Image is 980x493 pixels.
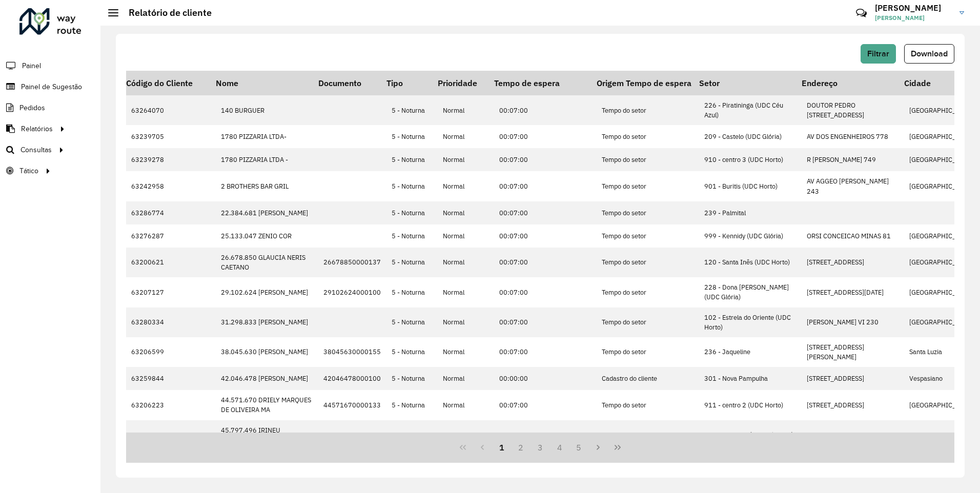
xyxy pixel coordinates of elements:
td: 63206223 [126,390,216,420]
button: 5 [569,438,589,457]
span: Painel [22,60,41,71]
td: 352 - Vilarinho (UDC Céu Azul) [699,420,802,450]
td: Tempo do setor [597,95,699,125]
td: Normal [438,390,494,420]
td: 5 - Noturna [386,201,438,224]
td: 5 - Noturna [386,224,438,248]
td: AV DOS ENGENHEIROS 778 [802,125,904,148]
span: Relatórios [21,124,53,134]
h2: Relatório de cliente [118,7,212,18]
td: [STREET_ADDRESS] [802,248,904,277]
td: 102 - Estrela do Oriente (UDC Horto) [699,307,802,337]
td: Normal [438,248,494,277]
td: 910 - centro 3 (UDC Horto) [699,148,802,171]
td: 44571670000133 [318,390,386,420]
td: 00:07:00 [494,148,597,171]
td: Tempo do setor [597,224,699,248]
td: Cadastro do cliente [597,367,699,390]
td: Tempo do setor [597,125,699,148]
td: 44.571.670 DRIELY MARQUES DE OLIVEIRA MA [216,390,318,420]
td: 45797496000104 [318,420,386,450]
td: 5 - Noturna [386,148,438,171]
th: Setor [699,71,802,95]
button: Last Page [608,438,627,457]
td: 00:07:00 [494,337,597,367]
td: 63239705 [126,125,216,148]
td: 5 - Noturna [386,95,438,125]
td: [PERSON_NAME] VI 230 [802,307,904,337]
td: 00:07:00 [494,95,597,125]
td: Tempo do setor [597,307,699,337]
td: 5 - Noturna [386,367,438,390]
span: Filtrar [867,49,889,58]
td: 00:07:00 [494,390,597,420]
td: 22.384.681 [PERSON_NAME] [216,201,318,224]
button: Download [904,44,954,64]
td: [STREET_ADDRESS][DATE] [802,277,904,307]
td: 00:00:00 [494,367,597,390]
td: R [PERSON_NAME] 749 [802,148,904,171]
td: 5 - Noturna [386,125,438,148]
th: Prioridade [438,71,494,95]
td: 26678850000137 [318,248,386,277]
td: 63276287 [126,224,216,248]
span: Tático [19,166,38,176]
td: 63200621 [126,248,216,277]
span: Pedidos [19,102,45,113]
th: Tipo [386,71,438,95]
button: 1 [492,438,512,457]
button: 2 [511,438,530,457]
td: 140 BURGUER [216,95,318,125]
td: 63239278 [126,148,216,171]
td: 00:07:00 [494,248,597,277]
td: 00:07:00 [494,201,597,224]
td: Tempo do setor [597,171,699,201]
td: 5 - Noturna [386,248,438,277]
button: Next Page [588,438,608,457]
td: Tempo do setor [597,248,699,277]
td: [STREET_ADDRESS][PERSON_NAME] [802,337,904,367]
td: [STREET_ADDRESS] [802,390,904,420]
th: Documento [318,71,386,95]
td: 5 - Noturna [386,277,438,307]
span: Painel de Sugestão [21,81,82,92]
td: Normal [438,201,494,224]
td: 239 - Palmital [699,201,802,224]
td: 00:07:00 [494,224,597,248]
td: AV AGGEO [PERSON_NAME] 243 [802,171,904,201]
td: 31.298.833 [PERSON_NAME] [216,307,318,337]
td: Tempo do setor [597,277,699,307]
td: 236 - Jaqueline [699,337,802,367]
td: 1780 PIZZARIA LTDA - [216,148,318,171]
td: ORSI CONCEICAO MINAS 81 [802,224,904,248]
th: Tempo de espera [494,71,597,95]
td: 63280334 [126,307,216,337]
td: 45.797.496 IRINEU [PERSON_NAME] [216,420,318,450]
td: Normal [438,148,494,171]
td: 00:07:00 [494,171,597,201]
td: 63207127 [126,277,216,307]
td: Normal [438,125,494,148]
h3: [PERSON_NAME] [875,3,952,13]
td: 00:07:00 [494,307,597,337]
td: Normal [438,224,494,248]
td: Tempo do setor [597,390,699,420]
td: 63264070 [126,95,216,125]
td: 226 - Piratininga (UDC Céu Azul) [699,95,802,125]
td: 00:07:00 [494,277,597,307]
td: Normal [438,420,494,450]
th: Nome [216,71,318,95]
td: Tempo do setor [597,420,699,450]
span: Download [911,49,948,58]
td: 63259844 [126,367,216,390]
td: 38.045.630 [PERSON_NAME] [216,337,318,367]
td: Normal [438,337,494,367]
td: Normal [438,307,494,337]
td: 5 - Noturna [386,171,438,201]
td: 1780 PIZZARIA LTDA- [216,125,318,148]
th: Endereço [802,71,904,95]
td: 228 - Dona [PERSON_NAME] (UDC Glória) [699,277,802,307]
td: 00:07:00 [494,125,597,148]
td: 38045630000155 [318,337,386,367]
span: Consultas [21,145,52,155]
